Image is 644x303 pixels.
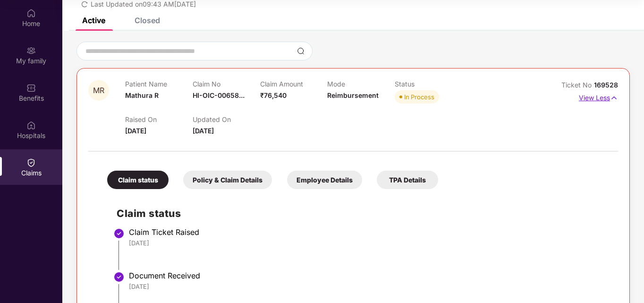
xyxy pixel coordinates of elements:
[193,115,260,123] p: Updated On
[129,282,609,291] div: [DATE]
[113,271,125,283] img: svg+xml;base64,PHN2ZyBpZD0iU3RlcC1Eb25lLTMyeDMyIiB4bWxucz0iaHR0cDovL3d3dy53My5vcmcvMjAwMC9zdmciIH...
[129,239,609,247] div: [DATE]
[287,171,362,189] div: Employee Details
[193,80,260,88] p: Claim No
[125,115,193,123] p: Raised On
[26,46,36,55] img: svg+xml;base64,PHN2ZyB3aWR0aD0iMjAiIGhlaWdodD0iMjAiIHZpZXdCb3g9IjAgMCAyMCAyMCIgZmlsbD0ibm9uZSIgeG...
[404,92,434,102] div: In Process
[117,206,609,221] h2: Claim status
[193,91,245,99] span: HI-OIC-00658...
[395,80,462,88] p: Status
[297,47,305,55] img: svg+xml;base64,PHN2ZyBpZD0iU2VhcmNoLTMyeDMyIiB4bWxucz0iaHR0cDovL3d3dy53My5vcmcvMjAwMC9zdmciIHdpZH...
[107,171,169,189] div: Claim status
[26,121,36,130] img: svg+xml;base64,PHN2ZyBpZD0iSG9zcGl0YWxzIiB4bWxucz0iaHR0cDovL3d3dy53My5vcmcvMjAwMC9zdmciIHdpZHRoPS...
[610,93,618,103] img: svg+xml;base64,PHN2ZyB4bWxucz0iaHR0cDovL3d3dy53My5vcmcvMjAwMC9zdmciIHdpZHRoPSIxNyIgaGVpZ2h0PSIxNy...
[594,81,618,89] span: 169528
[561,81,594,89] span: Ticket No
[125,80,193,88] p: Patient Name
[327,80,395,88] p: Mode
[82,16,105,25] div: Active
[260,80,328,88] p: Claim Amount
[129,271,609,280] div: Document Received
[26,9,36,18] img: svg+xml;base64,PHN2ZyBpZD0iSG9tZSIgeG1sbnM9Imh0dHA6Ly93d3cudzMub3JnLzIwMDAvc3ZnIiB3aWR0aD0iMjAiIG...
[377,171,438,189] div: TPA Details
[135,16,160,25] div: Closed
[260,91,287,99] span: ₹76,540
[93,87,104,95] span: MR
[125,91,159,99] span: Mathura R
[193,127,214,135] span: [DATE]
[129,227,609,237] div: Claim Ticket Raised
[327,91,379,99] span: Reimbursement
[26,158,36,167] img: svg+xml;base64,PHN2ZyBpZD0iQ2xhaW0iIHhtbG5zPSJodHRwOi8vd3d3LnczLm9yZy8yMDAwL3N2ZyIgd2lkdGg9IjIwIi...
[579,90,618,103] p: View Less
[113,228,125,239] img: svg+xml;base64,PHN2ZyBpZD0iU3RlcC1Eb25lLTMyeDMyIiB4bWxucz0iaHR0cDovL3d3dy53My5vcmcvMjAwMC9zdmciIH...
[26,83,36,93] img: svg+xml;base64,PHN2ZyBpZD0iQmVuZWZpdHMiIHhtbG5zPSJodHRwOi8vd3d3LnczLm9yZy8yMDAwL3N2ZyIgd2lkdGg9Ij...
[125,127,146,135] span: [DATE]
[183,171,272,189] div: Policy & Claim Details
